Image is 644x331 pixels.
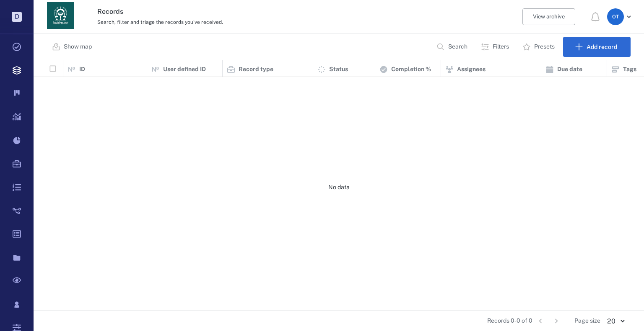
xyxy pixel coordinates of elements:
p: D [12,12,22,22]
button: Show map [47,37,99,57]
p: Search [448,43,467,51]
button: Presets [517,37,561,57]
p: ID [79,65,85,74]
img: Georgia Department of Human Services logo [47,2,74,29]
p: Status [329,65,348,74]
p: Record type [239,65,273,74]
button: Search [431,37,474,57]
p: Filters [493,43,509,51]
p: Presets [534,43,555,51]
span: Search, filter and triage the records you've received. [97,19,223,25]
p: Show map [64,43,92,51]
p: Assignees [457,65,486,74]
button: Add record [563,37,631,57]
h3: Records [97,7,425,17]
p: Tags [623,65,636,74]
div: 20 [600,316,631,326]
button: OT [607,8,634,25]
div: O T [607,8,624,25]
span: Records 0-0 of 0 [487,317,532,325]
button: View archive [522,8,575,25]
p: Due date [557,65,582,74]
span: Page size [574,317,600,325]
button: Filters [476,37,516,57]
a: Go home [47,2,74,32]
p: User defined ID [163,65,206,74]
p: Completion % [391,65,431,74]
nav: pagination navigation [532,314,564,328]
